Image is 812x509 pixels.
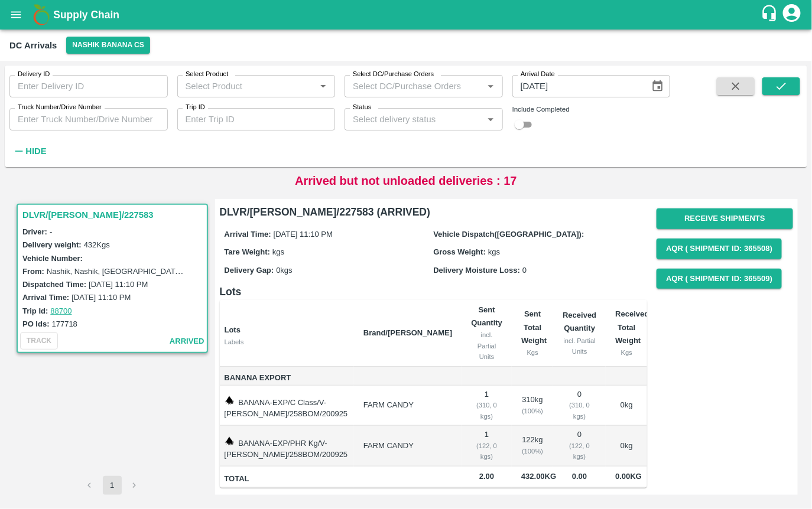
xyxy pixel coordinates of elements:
div: customer-support [761,4,781,25]
td: 0 kg [606,426,647,466]
button: Open [316,79,331,94]
div: account of current user [781,2,803,27]
input: Select Product [181,79,313,94]
span: kgs [488,247,500,256]
input: Select DC/Purchase Orders [348,79,465,94]
div: ( 122, 0 kgs) [471,441,502,462]
img: logo [30,3,53,27]
label: Gross Weight: [433,247,486,256]
td: 1 [462,386,512,426]
label: Select DC/Purchase Orders [353,70,434,79]
span: Total [225,472,354,486]
button: Open [483,79,498,94]
label: Nashik, Nashik, [GEOGRAPHIC_DATA], [GEOGRAPHIC_DATA], [GEOGRAPHIC_DATA] [47,266,350,276]
button: Open [483,112,498,127]
label: Arrival Time: [22,293,69,302]
h6: DLVR/[PERSON_NAME]/227583 (ARRIVED) [220,204,648,220]
button: AQR ( Shipment Id: 365508) [657,239,782,259]
img: weight [225,396,234,405]
td: 1 [462,426,512,466]
input: Select delivery status [348,112,480,127]
label: Trip ID [186,103,205,112]
span: kgs [272,247,284,256]
label: Select Product [186,70,228,79]
div: incl. Partial Units [471,329,502,362]
div: ( 100 %) [521,406,544,416]
div: Labels [225,337,354,347]
b: Supply Chain [53,9,119,21]
b: Received Quantity [563,311,596,332]
label: PO Ids: [22,319,50,328]
button: Select DC [66,37,150,54]
div: ( 122, 0 kgs) [563,441,596,462]
input: Enter Truck Number/Drive Number [9,108,168,130]
td: 310 kg [512,386,553,426]
div: DC Arrivals [9,38,57,53]
input: Enter Trip ID [177,108,336,130]
label: Delivery Moisture Loss: [433,266,520,275]
td: BANANA-EXP/PHR Kg/V-[PERSON_NAME]/258BOM/200925 [220,426,354,466]
b: Lots [225,325,241,334]
label: [DATE] 11:10 PM [72,293,131,302]
b: Sent Total Weight [521,309,547,345]
div: Include Completed [512,104,671,115]
span: arrived [170,335,204,348]
span: 2.00 [471,470,502,484]
div: Kgs [615,347,638,358]
td: 0 [553,426,606,466]
label: 432 Kgs [84,240,110,249]
strong: Hide [25,146,46,156]
label: Tare Weight: [225,247,271,256]
span: 0.00 [563,470,596,484]
label: Arrival Date [521,70,555,79]
div: ( 310, 0 kgs) [471,400,502,422]
td: FARM CANDY [354,386,462,426]
h6: Lots [220,283,648,300]
td: BANANA-EXP/C Class/V-[PERSON_NAME]/258BOM/200925 [220,386,354,426]
span: 432.00 Kg [521,472,556,481]
nav: pagination navigation [79,476,146,495]
label: Delivery ID [18,70,50,79]
button: AQR ( Shipment Id: 365509) [657,269,782,289]
label: Delivery weight: [22,240,82,249]
label: [DATE] 11:10 PM [89,280,148,289]
p: Arrived but not unloaded deliveries : 17 [295,172,517,190]
div: incl. Partial Units [563,335,596,357]
span: - [50,227,52,236]
td: FARM CANDY [354,426,462,466]
input: Enter Delivery ID [9,75,168,97]
label: Arrival Time: [225,230,271,239]
label: Truck Number/Drive Number [18,103,102,112]
input: Arrival Date [512,75,642,97]
b: Brand/[PERSON_NAME] [363,328,452,337]
button: Hide [9,141,50,161]
td: 0 kg [606,386,647,426]
span: 0.00 Kg [615,472,642,481]
td: 0 [553,386,606,426]
h3: DLVR/[PERSON_NAME]/227583 [22,207,206,223]
b: Received Total Weight [615,309,649,345]
label: Vehicle Dispatch([GEOGRAPHIC_DATA]): [433,230,584,239]
label: Delivery Gap: [225,266,274,275]
span: 0 [522,266,527,275]
label: Driver: [22,227,47,236]
a: 88700 [50,306,72,315]
div: ( 310, 0 kgs) [563,400,596,422]
div: Kgs [521,347,544,358]
span: 0 kgs [276,266,292,275]
button: open drawer [2,1,30,28]
a: Supply Chain [53,6,761,23]
img: weight [225,436,234,446]
div: ( 100 %) [521,446,544,456]
label: Trip Id: [22,306,48,315]
label: Status [353,103,372,112]
label: From: [22,267,44,276]
span: [DATE] 11:10 PM [274,230,333,239]
label: Vehicle Number: [22,254,83,263]
button: Choose date, selected date is Sep 21, 2025 [647,75,669,97]
label: 177718 [52,319,77,328]
span: Banana Export [225,371,354,385]
button: page 1 [103,476,122,495]
button: Receive Shipments [657,208,793,229]
label: Dispatched Time: [22,280,86,289]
